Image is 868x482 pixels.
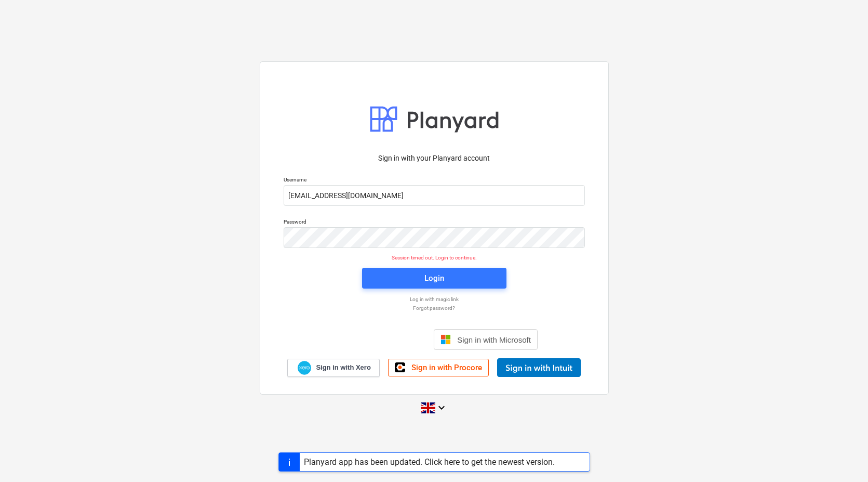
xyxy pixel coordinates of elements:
input: Username [284,185,585,206]
div: Planyard app has been updated. Click here to get the newest version. [304,457,555,467]
div: Login [424,271,444,285]
button: Login [362,268,506,289]
p: Session timed out. Login to continue. [277,254,591,261]
a: Sign in with Xero [287,359,380,377]
p: Password [284,218,585,227]
img: Microsoft logo [440,334,451,345]
span: Sign in with Microsoft [457,335,531,344]
iframe: Chat Widget [816,432,868,482]
p: Username [284,176,585,185]
a: Log in with magic link [278,296,590,303]
span: Sign in with Xero [316,363,370,372]
p: Sign in with your Planyard account [284,153,585,164]
iframe: Sign in with Google Button [325,328,431,351]
a: Forgot password? [278,305,590,311]
img: Xero logo [298,361,311,375]
span: Sign in with Procore [411,363,482,372]
i: keyboard_arrow_down [435,401,448,414]
a: Sign in with Procore [388,359,489,376]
